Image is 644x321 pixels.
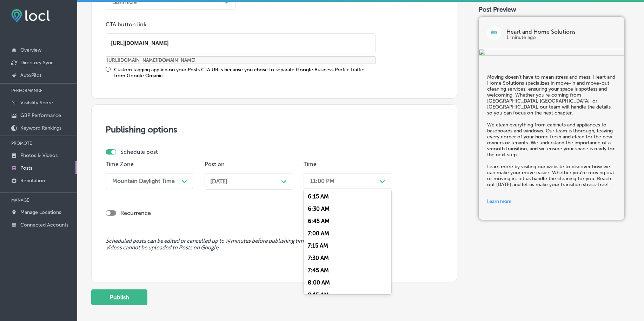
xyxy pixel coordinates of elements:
[304,264,391,276] div: 7:45 AM
[114,67,376,79] div: Custom tagging applied on your Posts CTA URLs because you chose to separate Google Business Profi...
[304,240,391,252] div: 7:15 AM
[210,178,227,185] span: [DATE]
[91,289,147,305] button: Publish
[304,215,391,227] div: 6:45 AM
[479,6,630,13] div: Post Preview
[304,190,391,203] div: 6:15 AM
[20,222,68,228] p: Connected Accounts
[106,124,443,135] h3: Publishing options
[106,21,376,28] p: CTA button link
[11,9,50,22] img: fda3e92497d09a02dc62c9cd864e3231.png
[304,276,391,289] div: 8:00 AM
[205,161,292,168] p: Post on
[304,252,391,264] div: 7:30 AM
[506,29,616,35] p: Heart and Home Solutions
[20,165,32,171] p: Posts
[304,227,391,240] div: 7:00 AM
[304,289,391,301] div: 8:15 AM
[304,203,391,215] div: 6:30 AM
[20,72,41,78] p: AutoPilot
[112,178,175,184] div: Mountain Daylight Time
[20,125,61,131] p: Keyword Rankings
[310,178,334,184] div: 11:00 PM
[487,194,616,209] a: Learn more
[20,209,61,215] p: Manage Locations
[20,112,61,118] p: GBP Performance
[506,35,616,40] p: 1 minute ago
[479,49,624,57] img: c7d908a3-e044-4962-8a4e-1e1a6729ff21
[487,74,616,188] h5: Moving doesn’t have to mean stress and mess. Heart and Home Solutions specializes in move-in and ...
[20,152,58,158] p: Photos & Videos
[20,100,53,106] p: Visibility Score
[20,47,41,53] p: Overview
[120,210,151,216] label: Recurrence
[106,238,443,251] span: Scheduled posts can be edited or cancelled up to 15 minutes before publishing time. Videos cannot...
[487,26,501,40] img: logo
[120,149,158,155] label: Schedule post
[20,178,45,184] p: Reputation
[106,161,193,168] p: Time Zone
[20,60,54,66] p: Directory Sync
[304,161,391,168] p: Time
[487,199,511,204] span: Learn more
